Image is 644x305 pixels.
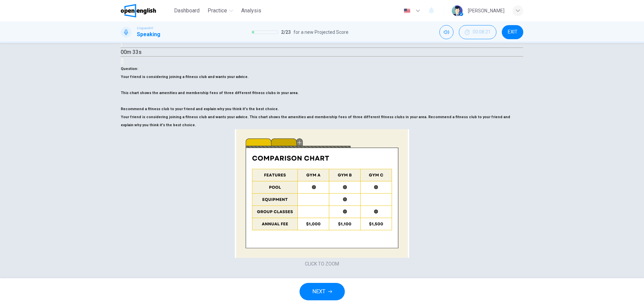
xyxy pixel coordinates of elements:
h1: Speaking [137,30,160,39]
span: Analysis [241,7,261,15]
span: Your friend is considering joining a fitness club and wants your advice. [121,75,249,79]
img: en [403,8,411,13]
span: Your friend is considering joining a fitness club and wants your advice. This chart shows the ame... [121,115,510,127]
img: Profile picture [452,5,463,16]
span: Linguaskill [137,26,153,30]
button: Practice [205,5,236,17]
span: This chart shows the amenities and membership fees of three different fitness clubs in your area. [121,91,299,95]
button: 00:08:21 [459,25,496,39]
div: Hide [459,25,496,39]
button: NEXT [300,283,345,300]
div: Mute [439,25,453,39]
span: Practice [208,7,227,15]
a: OpenEnglish logo [121,4,171,17]
button: Analysis [238,5,264,17]
span: for a new Projected Score [293,28,348,36]
div: [PERSON_NAME] [468,7,504,15]
button: EXIT [502,25,523,39]
span: 00m 33s [121,49,142,55]
span: Recommend a fitness club to your friend and explain why you think it's the best choice. [121,107,279,111]
img: undefined [235,129,409,258]
span: 00:08:21 [473,29,491,35]
div: Question : [121,65,523,73]
button: Dashboard [171,5,202,17]
span: Dashboard [174,7,200,15]
button: CLICK TO ZOOM [302,259,342,269]
span: EXIT [508,29,518,35]
span: NEXT [312,287,325,296]
img: OpenEnglish logo [121,4,156,17]
span: 2 / 23 [281,28,291,36]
